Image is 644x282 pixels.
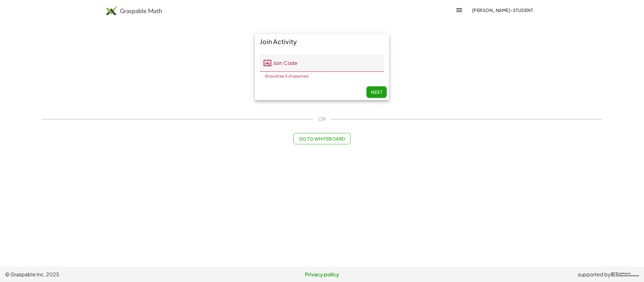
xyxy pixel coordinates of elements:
[578,271,611,278] span: supported by
[366,86,387,98] button: Next
[216,271,428,278] a: Privacy policy
[467,4,538,16] button: [PERSON_NAME]-Student
[255,34,389,49] div: Join Activity
[611,271,639,278] a: IESInstitute ofEducation Sciences
[371,89,382,95] span: Next
[619,273,639,277] span: Institute of Education Sciences
[611,272,619,278] span: IES
[293,133,350,144] button: Go to Whiteboard
[265,74,379,78] div: Should be 5 characters.
[472,7,533,13] span: [PERSON_NAME]-Student
[299,136,345,141] span: Go to Whiteboard
[318,115,326,123] span: OR
[5,271,216,278] span: © Graspable Inc, 2025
